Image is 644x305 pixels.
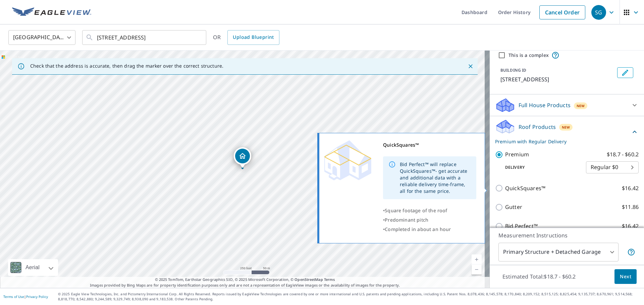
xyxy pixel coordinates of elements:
p: Premium [505,150,529,159]
div: • [383,215,476,225]
a: Current Level 17, Zoom In [472,254,482,264]
div: [GEOGRAPHIC_DATA] [8,28,75,47]
p: Bid Perfect™ [505,222,538,230]
a: Cancel Order [539,5,585,19]
button: Next [614,269,637,284]
p: | [3,295,48,299]
p: © 2025 Eagle View Technologies, Inc. and Pictometry International Corp. All Rights Reserved. Repo... [58,292,641,302]
span: Completed in about an hour [385,226,451,232]
div: Roof ProductsNewPremium with Regular Delivery [495,119,639,145]
div: • [383,225,476,234]
span: Upload Blueprint [233,33,274,42]
a: Upload Blueprint [227,30,279,45]
div: SG [591,5,606,20]
p: $18.7 - $60.2 [607,150,639,159]
p: $11.86 [622,203,639,211]
button: Close [466,62,475,71]
input: Search by address or latitude-longitude [97,28,193,47]
a: Terms of Use [3,294,24,299]
p: Measurement Instructions [498,231,635,239]
div: Primary Structure + Detached Garage [498,243,619,261]
p: [STREET_ADDRESS] [500,75,614,83]
div: Bid Perfect™ will replace QuickSquares™- get accurate and additional data with a reliable deliver... [400,158,471,197]
p: Premium with Regular Delivery [495,138,631,145]
div: QuickSquares™ [383,140,476,150]
div: • [383,206,476,215]
p: Estimated Total: $18.7 - $60.2 [497,269,581,284]
p: Gutter [505,203,522,211]
p: $16.42 [622,184,639,193]
p: $16.42 [622,222,639,230]
a: Privacy Policy [26,294,48,299]
a: OpenStreetMap [294,277,323,282]
div: Aerial [23,259,42,276]
img: Premium [324,140,371,180]
label: This is a complex [508,52,549,59]
p: Full House Products [519,101,571,109]
span: Next [620,273,631,281]
span: © 2025 TomTom, Earthstar Geographics SIO, © 2025 Microsoft Corporation, © [155,277,335,283]
span: New [562,125,570,130]
a: Terms [324,277,335,282]
span: Your report will include the primary structure and a detached garage if one exists. [627,248,635,256]
img: EV Logo [12,7,91,17]
span: New [577,103,585,108]
p: BUILDING ID [500,67,526,73]
button: Edit building 1 [617,67,633,78]
p: Check that the address is accurate, then drag the marker over the correct structure. [30,63,223,69]
div: Full House ProductsNew [495,97,639,113]
div: Aerial [8,259,58,276]
span: Square footage of the roof [385,207,447,214]
div: Regular $0 [586,158,639,177]
div: Dropped pin, building 1, Residential property, 532S S Teal Ct Grand Junction, CO 81507 [234,147,251,168]
p: Roof Products [519,123,556,131]
div: OR [213,30,279,45]
a: Current Level 17, Zoom Out [472,264,482,275]
p: Delivery [495,164,586,170]
p: QuickSquares™ [505,184,545,193]
span: Predominant pitch [385,217,428,223]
